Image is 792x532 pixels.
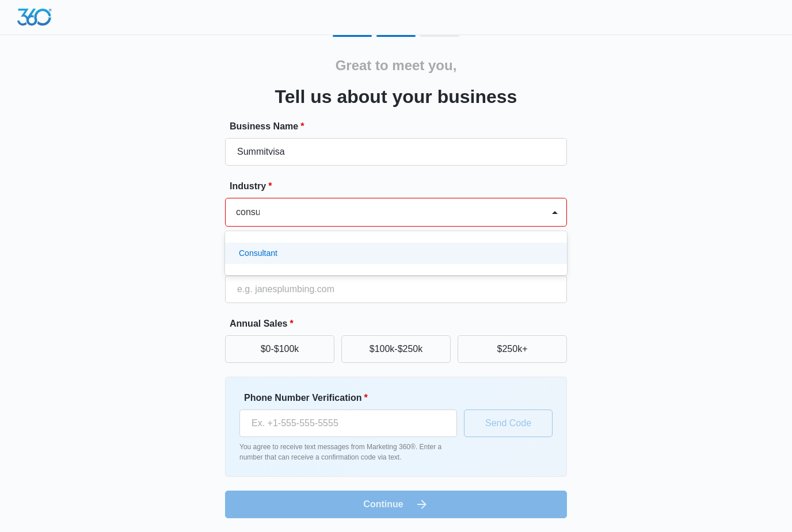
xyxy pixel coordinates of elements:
[341,335,451,363] button: $100k-$250k
[225,138,567,166] input: e.g. Jane's Plumbing
[230,179,572,193] label: Industry
[336,55,457,76] h2: Great to meet you,
[230,317,572,331] label: Annual Sales
[244,391,462,405] label: Phone Number Verification
[230,120,572,133] label: Business Name
[239,442,457,462] p: You agree to receive text messages from Marketing 360®. Enter a number that can receive a confirm...
[225,275,567,303] input: e.g. janesplumbing.com
[239,409,457,437] input: Ex. +1-555-555-5555
[239,247,277,259] p: Consultant
[225,335,334,363] button: $0-$100k
[458,335,567,363] button: $250k+
[275,83,517,110] h3: Tell us about your business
